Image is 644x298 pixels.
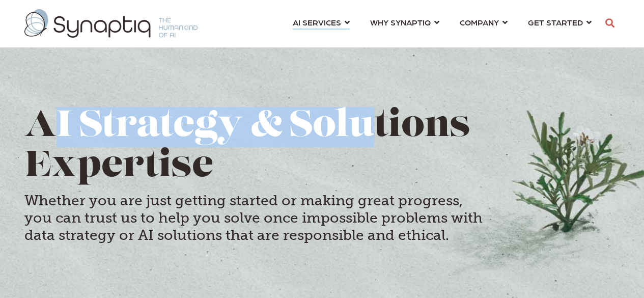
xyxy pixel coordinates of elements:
span: WHY SYNAPTIQ [370,15,431,29]
span: AI SERVICES [293,15,341,29]
span: COMPANY [460,15,499,29]
span: GET STARTED [528,15,583,29]
a: COMPANY [460,13,508,32]
nav: menu [283,5,602,42]
a: AI SERVICES [293,13,350,32]
iframe: Embedded CTA [24,257,131,283]
iframe: Embedded CTA [141,257,273,283]
h1: AI Strategy & Solutions Expertise [24,107,620,187]
a: GET STARTED [528,13,592,32]
h4: Whether you are just getting started or making great progress, you can trust us to help you solve... [24,192,483,243]
a: WHY SYNAPTIQ [370,13,439,32]
img: synaptiq logo-1 [24,9,198,38]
